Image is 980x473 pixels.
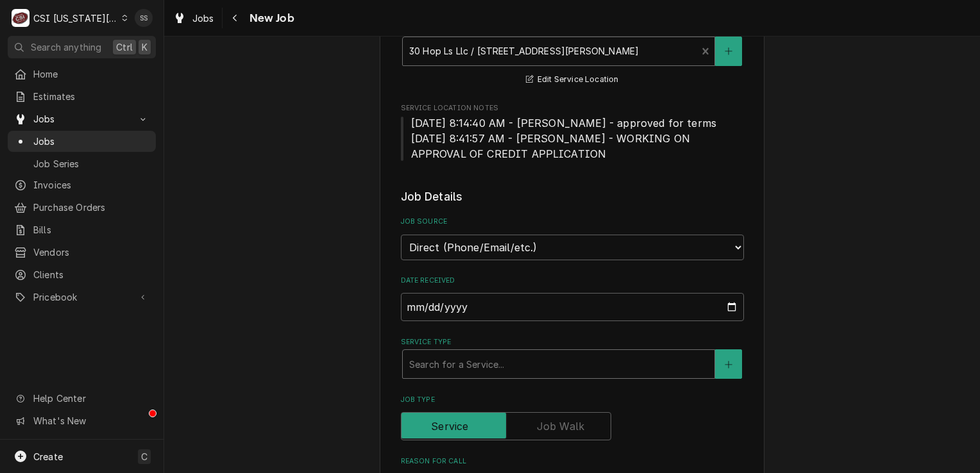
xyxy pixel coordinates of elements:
[8,86,156,107] a: Estimates
[401,337,744,347] label: Service Type
[31,40,101,54] span: Search anything
[524,72,621,88] button: Edit Service Location
[116,40,133,54] span: Ctrl
[401,276,744,321] div: Date Received
[8,131,156,152] a: Jobs
[33,414,148,427] span: What's New
[33,12,118,25] div: CSI [US_STATE][GEOGRAPHIC_DATA]
[33,451,63,462] span: Create
[8,63,156,85] a: Home
[135,9,153,27] div: SS
[715,349,742,379] button: Create New Service
[8,108,156,129] a: Go to Jobs
[8,388,156,409] a: Go to Help Center
[33,245,149,259] span: Vendors
[725,47,732,56] svg: Create New Location
[135,9,153,27] div: Sarah Shafer's Avatar
[33,67,149,81] span: Home
[401,188,744,205] legend: Job Details
[401,395,744,405] label: Job Type
[33,268,149,281] span: Clients
[12,9,30,27] div: CSI Kansas City's Avatar
[401,293,744,321] input: yyyy-mm-dd
[33,90,149,103] span: Estimates
[8,36,156,58] button: Search anythingCtrlK
[33,178,149,192] span: Invoices
[192,12,214,25] span: Jobs
[715,37,742,66] button: Create New Location
[33,112,130,126] span: Jobs
[8,219,156,240] a: Bills
[225,8,246,28] button: Navigate back
[8,410,156,431] a: Go to What's New
[33,392,148,405] span: Help Center
[8,174,156,195] a: Invoices
[141,450,148,463] span: C
[401,217,744,227] label: Job Source
[33,290,130,304] span: Pricebook
[8,242,156,263] a: Vendors
[401,276,744,286] label: Date Received
[401,337,744,379] div: Service Type
[401,24,744,87] div: Service Location
[401,395,744,440] div: Job Type
[401,217,744,260] div: Job Source
[401,456,744,467] label: Reason For Call
[401,115,744,162] span: Service Location Notes
[8,264,156,285] a: Clients
[33,201,149,214] span: Purchase Orders
[401,103,744,113] span: Service Location Notes
[12,9,30,27] div: C
[142,40,148,54] span: K
[33,223,149,236] span: Bills
[401,103,744,162] div: Service Location Notes
[33,135,149,148] span: Jobs
[246,10,294,27] span: New Job
[8,153,156,174] a: Job Series
[725,360,732,369] svg: Create New Service
[168,8,219,29] a: Jobs
[8,286,156,308] a: Go to Pricebook
[8,197,156,218] a: Purchase Orders
[411,117,717,160] span: [DATE] 8:14:40 AM - [PERSON_NAME] - approved for terms [DATE] 8:41:57 AM - [PERSON_NAME] - WORKIN...
[33,157,149,170] span: Job Series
